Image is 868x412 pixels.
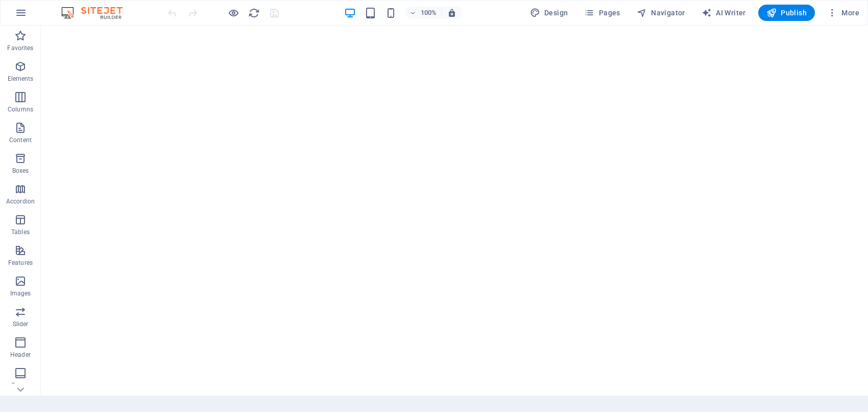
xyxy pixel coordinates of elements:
h6: 100% [421,7,437,19]
p: Slider [13,320,29,328]
p: Favorites [7,44,33,52]
p: Footer [11,381,30,390]
span: AI Writer [702,8,746,18]
span: Publish [766,8,807,18]
p: Boxes [12,167,29,175]
button: Click here to leave preview mode and continue editing [227,7,239,19]
div: Design (Ctrl+Alt+Y) [526,5,572,21]
button: Pages [580,5,624,21]
span: Pages [584,8,620,18]
span: Navigator [637,8,685,18]
span: More [827,8,859,18]
button: Publish [758,5,815,21]
button: AI Writer [697,5,750,21]
p: Header [10,351,31,359]
i: Reload page [248,7,260,19]
span: Design [530,8,568,18]
button: reload [248,7,260,19]
p: Content [9,136,32,144]
img: Editor Logo [59,7,135,19]
p: Images [10,289,31,297]
button: 100% [405,7,442,19]
button: Navigator [633,5,689,21]
p: Accordion [6,197,35,205]
p: Elements [8,75,34,83]
p: Tables [11,228,30,236]
i: On resize automatically adjust zoom level to fit chosen device. [447,8,456,17]
p: Columns [8,105,33,113]
p: Features [8,259,33,267]
button: More [823,5,863,21]
button: Design [526,5,572,21]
